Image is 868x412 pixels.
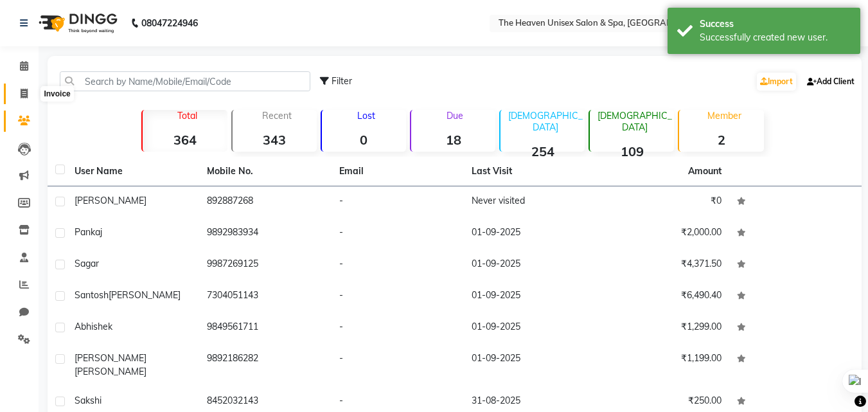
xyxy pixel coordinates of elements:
td: Never visited [464,186,596,218]
strong: 109 [590,143,674,159]
td: - [332,249,464,281]
p: Lost [327,110,406,121]
strong: 364 [143,132,227,148]
p: Member [684,110,763,121]
span: santosh [75,289,109,301]
strong: 18 [411,132,495,148]
td: 01-09-2025 [464,312,596,344]
a: Import [757,73,796,91]
td: 01-09-2025 [464,249,596,281]
td: ₹2,000.00 [597,218,729,249]
strong: 0 [322,132,406,148]
span: Pankaj [75,226,102,238]
td: 01-09-2025 [464,281,596,312]
td: 01-09-2025 [464,344,596,386]
span: Filter [332,75,352,87]
div: Invoice [40,86,73,102]
td: ₹0 [597,186,729,218]
td: ₹1,199.00 [597,344,729,386]
strong: 2 [679,132,763,148]
td: 9987269125 [199,249,332,281]
td: ₹4,371.50 [597,249,729,281]
span: [PERSON_NAME] [75,352,146,364]
p: [DEMOGRAPHIC_DATA] [595,110,674,133]
th: Last Visit [464,157,596,186]
th: Mobile No. [199,157,332,186]
span: Sagar [75,258,99,269]
th: Amount [680,157,729,186]
strong: 254 [500,143,585,159]
td: 7304051143 [199,281,332,312]
td: ₹1,299.00 [597,312,729,344]
div: Successfully created new user. [700,31,851,44]
td: - [332,312,464,344]
span: Sakshi [75,395,102,406]
th: Email [332,157,464,186]
td: - [332,281,464,312]
th: User Name [67,157,199,186]
input: Search by Name/Mobile/Email/Code [60,71,310,91]
span: [PERSON_NAME] [75,366,146,377]
td: - [332,218,464,249]
td: - [332,186,464,218]
strong: 343 [233,132,317,148]
p: Total [148,110,227,121]
a: Add Client [804,73,858,91]
td: - [332,344,464,386]
td: 9892186282 [199,344,332,386]
span: Abhishek [75,321,112,332]
td: 01-09-2025 [464,218,596,249]
p: [DEMOGRAPHIC_DATA] [506,110,585,133]
p: Due [414,110,495,121]
td: 9892983934 [199,218,332,249]
td: 892887268 [199,186,332,218]
td: 9849561711 [199,312,332,344]
div: Success [700,17,851,31]
span: [PERSON_NAME] [109,289,181,301]
img: logo [33,5,121,41]
span: [PERSON_NAME] [75,195,146,206]
td: ₹6,490.40 [597,281,729,312]
b: 08047224946 [141,5,198,41]
p: Recent [238,110,317,121]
